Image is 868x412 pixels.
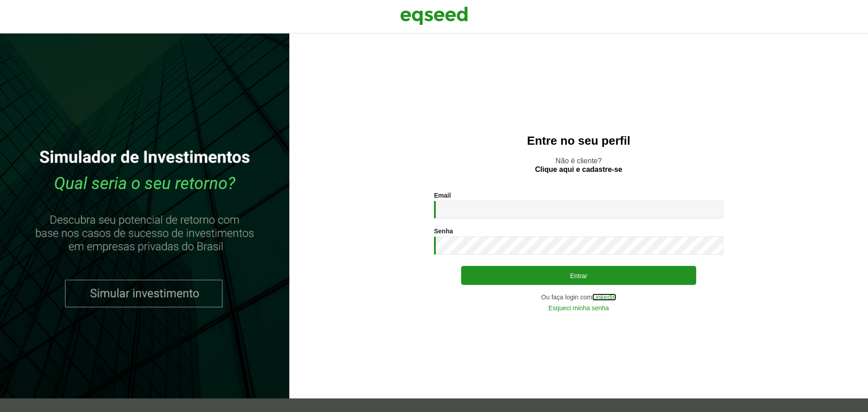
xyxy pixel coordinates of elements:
p: Não é cliente? [307,156,850,174]
a: LinkedIn [592,294,616,300]
label: Senha [434,228,453,234]
a: Esqueci minha senha [548,305,609,311]
div: Ou faça login com [434,294,723,300]
button: Entrar [461,266,696,285]
h2: Entre no seu perfil [307,134,850,147]
a: Clique aqui e cadastre-se [535,166,623,173]
label: Email [434,192,451,199]
img: EqSeed Logo [400,5,468,27]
